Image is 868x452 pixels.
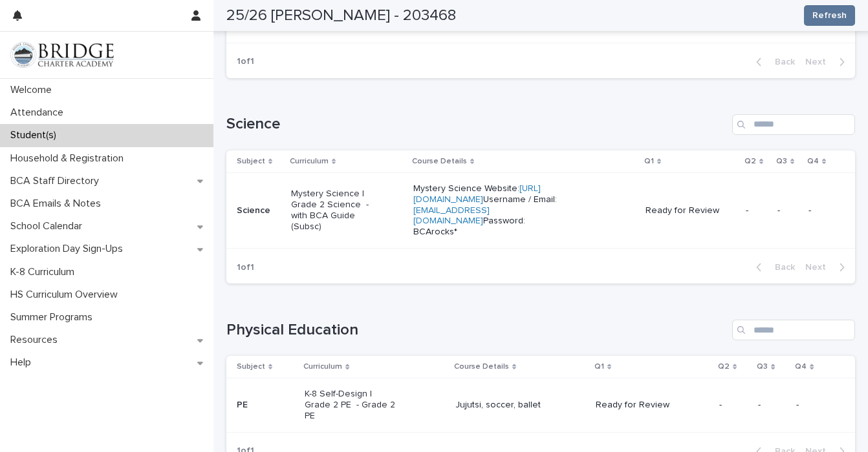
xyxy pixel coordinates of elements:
img: V1C1m3IdTEidaUdm9Hs0 [10,42,114,68]
span: Next [805,57,834,67]
p: Ready for Review [596,400,688,411]
p: Mystery Science Website: Username / Email: Password: BCArocks* [413,183,598,238]
span: Back [767,263,795,272]
input: Search [732,320,855,340]
p: K-8 Self-Design | Grade 2 PE - Grade 2 PE [305,389,397,421]
p: Student(s) [5,129,67,141]
tr: ScienceMystery Science | Grade 2 Science - with BCA Guide (Subsc)Mystery Science Website:[URL][DO... [226,173,855,249]
p: Household & Registration [5,152,134,165]
button: Next [800,56,855,68]
p: - [796,400,834,411]
button: Refresh [804,5,855,26]
p: - [758,400,786,411]
p: Q3 [776,154,787,169]
p: 1 of 1 [226,46,265,77]
p: Help [5,356,41,369]
p: Attendance [5,107,74,119]
p: Mystery Science | Grade 2 Science - with BCA Guide (Subsc) [291,189,384,232]
span: Back [767,57,795,67]
p: - [746,205,767,216]
p: 1 of 1 [226,252,265,283]
p: Q2 [744,154,756,169]
p: Science [237,205,281,216]
p: Course Details [454,360,509,374]
h1: Physical Education [226,321,727,340]
p: Jujutsi, soccer, ballet [455,400,585,411]
h1: Science [226,115,727,134]
a: [EMAIL_ADDRESS][DOMAIN_NAME] [413,206,490,226]
p: BCA Staff Directory [5,175,109,187]
p: HS Curriculum Overview [5,289,128,301]
button: Next [800,262,855,273]
p: Curriculum [303,360,342,374]
p: Summer Programs [5,311,103,324]
p: Resources [5,334,68,346]
p: Subject [237,154,265,169]
a: [URL][DOMAIN_NAME] [413,184,541,204]
h2: 25/26 [PERSON_NAME] - 203468 [226,6,456,25]
button: Back [746,56,800,68]
p: Subject [237,360,265,374]
p: - [808,205,834,216]
tr: PEK-8 Self-Design | Grade 2 PE - Grade 2 PEJujutsi, soccer, balletReady for Review--- [226,378,855,432]
p: Ready for Review [646,205,735,216]
span: Next [805,263,834,272]
p: Q4 [795,360,807,374]
p: Exploration Day Sign-Ups [5,243,133,255]
p: - [719,400,748,411]
p: - [777,205,798,216]
p: Q1 [644,154,654,169]
p: Curriculum [290,154,329,169]
p: Course Details [412,154,467,169]
p: K-8 Curriculum [5,266,85,278]
input: Search [732,114,855,135]
p: BCA Emails & Notes [5,198,111,210]
p: School Calendar [5,220,92,232]
button: Back [746,262,800,273]
p: PE [237,400,294,411]
p: Welcome [5,84,62,96]
p: Q4 [807,154,819,169]
p: Q2 [718,360,730,374]
span: Refresh [812,9,847,22]
p: Q3 [757,360,768,374]
p: Q1 [594,360,604,374]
